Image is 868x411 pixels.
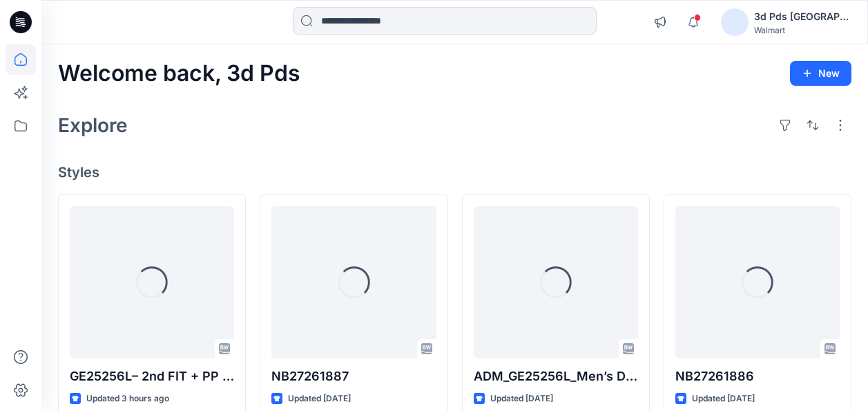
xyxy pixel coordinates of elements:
[58,164,851,181] h4: Styles
[490,392,553,406] p: Updated [DATE]
[675,367,840,386] p: NB27261886
[754,25,851,35] div: Walmart
[86,392,169,406] p: Updated 3 hours ago
[288,392,351,406] p: Updated [DATE]
[754,8,851,25] div: 3d Pds [GEOGRAPHIC_DATA]
[271,367,436,386] p: NB27261887
[721,8,749,36] img: avatar
[58,61,300,86] h2: Welcome back, 3d Pds
[474,367,638,386] p: ADM_GE25256L_Men’s Denim Jacket
[70,367,234,386] p: GE25256L– 2nd FIT + PP Men’s Denim Jacket
[790,61,851,86] button: New
[58,114,128,136] h2: Explore
[692,392,755,406] p: Updated [DATE]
